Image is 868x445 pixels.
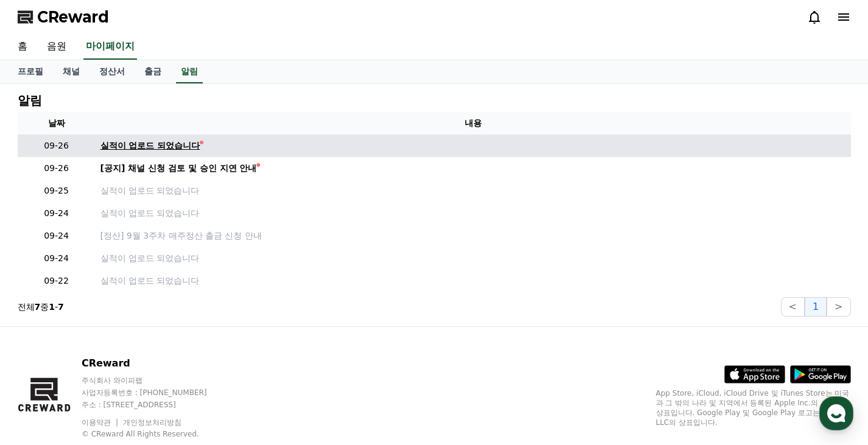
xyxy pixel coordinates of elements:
a: 실적이 업로드 되었습니다 [101,207,846,220]
p: 사업자등록번호 : [PHONE_NUMBER] [82,388,230,398]
p: 09-25 [23,184,91,197]
button: > [827,297,850,317]
p: 09-24 [23,207,91,220]
th: 날짜 [18,112,96,135]
p: 09-24 [23,230,91,242]
button: < [781,297,805,317]
p: 09-22 [23,275,91,287]
span: 대화 [111,363,126,373]
a: 출금 [135,60,171,83]
a: 채널 [53,60,90,83]
a: CReward [18,7,109,27]
div: [공지] 채널 신청 검토 및 승인 지연 안내 [101,162,257,175]
a: 홈 [4,344,80,374]
p: © CReward All Rights Reserved. [82,429,230,439]
a: 홈 [8,34,37,60]
a: 개인정보처리방침 [123,418,182,427]
a: 설정 [157,344,234,374]
p: 주소 : [STREET_ADDRESS] [82,400,230,410]
p: 전체 중 - [18,301,64,313]
p: CReward [82,356,230,371]
a: 알림 [176,60,203,83]
div: 실적이 업로드 되었습니다 [101,139,200,152]
a: [공지] 채널 신청 검토 및 승인 지연 안내 [101,162,846,175]
a: 정산서 [90,60,135,83]
a: 실적이 업로드 되었습니다 [101,139,846,152]
a: 이용약관 [82,418,120,427]
th: 내용 [96,112,851,135]
a: 대화 [80,344,157,374]
p: 주식회사 와이피랩 [82,376,230,385]
a: 음원 [37,34,76,60]
a: 실적이 업로드 되었습니다 [101,184,846,197]
button: 1 [805,297,827,317]
strong: 7 [58,302,64,312]
a: 실적이 업로드 되었습니다 [101,252,846,265]
p: 09-26 [23,139,91,152]
a: 마이페이지 [83,34,137,60]
strong: 7 [35,302,41,312]
span: 홈 [38,362,46,372]
h4: 알림 [18,94,42,107]
span: 설정 [188,362,203,372]
strong: 1 [49,302,55,312]
p: 09-24 [23,252,91,265]
p: 09-26 [23,162,91,175]
span: CReward [37,7,109,27]
a: 실적이 업로드 되었습니다 [101,275,846,287]
a: [정산] 9월 3주차 매주정산 출금 신청 안내 [101,230,846,242]
p: App Store, iCloud, iCloud Drive 및 iTunes Store는 미국과 그 밖의 나라 및 지역에서 등록된 Apple Inc.의 서비스 상표입니다. Goo... [656,388,851,427]
a: 프로필 [8,60,53,83]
